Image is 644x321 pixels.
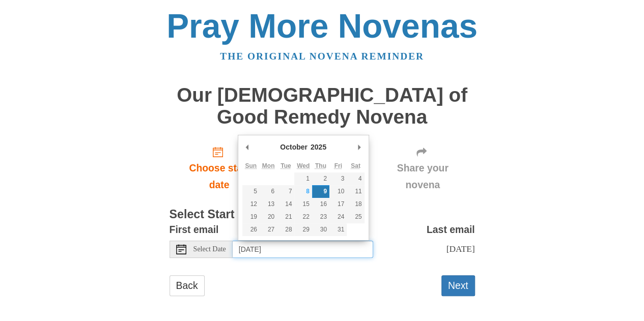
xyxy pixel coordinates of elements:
[371,138,475,198] div: Click "Next" to confirm your start date first.
[242,185,260,198] button: 5
[260,223,277,236] button: 27
[441,275,475,296] button: Next
[260,185,277,198] button: 6
[233,241,373,258] input: Use the arrow keys to pick a date
[166,7,478,45] a: Pray More Novenas
[312,198,329,211] button: 16
[260,198,277,211] button: 13
[329,211,347,223] button: 24
[354,139,365,155] button: Next Month
[347,185,364,198] button: 11
[294,185,312,198] button: 8
[277,223,294,236] button: 28
[277,198,294,211] button: 14
[277,185,294,198] button: 7
[193,246,226,253] span: Select Date
[427,221,475,238] label: Last email
[309,139,328,155] div: 2025
[297,162,310,169] abbr: Wednesday
[294,223,312,236] button: 29
[170,208,475,221] h3: Select Start Date
[242,223,260,236] button: 26
[329,185,347,198] button: 10
[260,211,277,223] button: 20
[170,221,219,238] label: First email
[312,172,329,185] button: 2
[351,162,360,169] abbr: Saturday
[294,211,312,223] button: 22
[245,162,257,169] abbr: Sunday
[170,275,205,296] a: Back
[294,198,312,211] button: 15
[329,172,347,185] button: 3
[446,244,474,254] span: [DATE]
[294,172,312,185] button: 1
[381,160,465,193] span: Share your novena
[277,211,294,223] button: 21
[334,162,342,169] abbr: Friday
[347,211,364,223] button: 25
[170,84,475,128] h1: Our [DEMOGRAPHIC_DATA] of Good Remedy Novena
[242,198,260,211] button: 12
[329,223,347,236] button: 31
[329,198,347,211] button: 17
[312,185,329,198] button: 9
[220,51,424,62] a: The original novena reminder
[242,211,260,223] button: 19
[180,160,259,193] span: Choose start date
[347,172,364,185] button: 4
[312,223,329,236] button: 30
[262,162,275,169] abbr: Monday
[347,198,364,211] button: 18
[281,162,291,169] abbr: Tuesday
[278,139,309,155] div: October
[242,139,253,155] button: Previous Month
[315,162,326,169] abbr: Thursday
[170,138,269,198] a: Choose start date
[312,211,329,223] button: 23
